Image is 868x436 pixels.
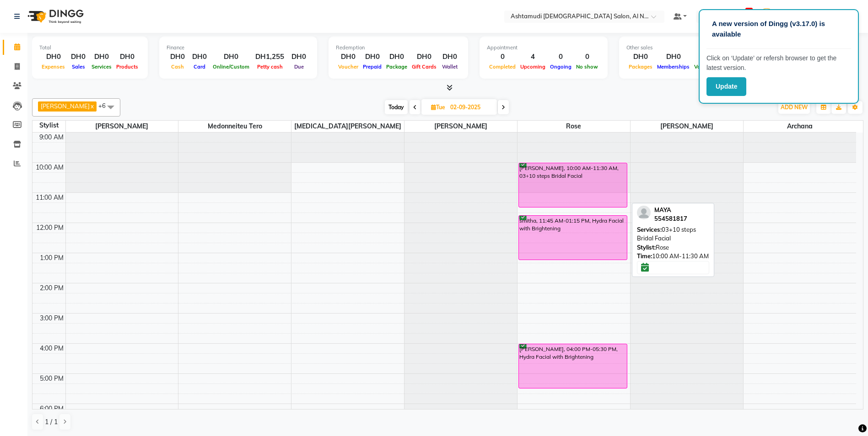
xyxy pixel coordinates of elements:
span: [PERSON_NAME] [66,121,178,132]
div: 9:00 AM [38,133,65,142]
div: DH0 [89,52,114,62]
button: ADD NEW [778,101,810,114]
img: Al Nadha - Front Office [759,8,775,24]
span: [PERSON_NAME] [41,102,90,110]
p: A new version of Dingg (v3.17.0) is available [712,19,846,39]
div: 11:00 AM [34,193,65,202]
div: Redemption [336,44,461,52]
div: Finance [167,44,310,52]
button: Update [706,77,746,96]
div: DH0 [189,52,210,62]
img: logo [23,4,86,29]
span: Card [191,64,208,70]
span: Stylist: [637,244,656,251]
div: 3:00 PM [38,314,65,323]
div: DH0 [288,52,310,62]
div: DH0 [361,52,384,62]
div: 4 [518,52,548,62]
span: Products [114,64,140,70]
img: profile [637,206,651,219]
div: 10:00 AM-11:30 AM [637,252,709,261]
a: x [90,102,94,110]
span: MAYA [654,206,671,213]
span: Tue [429,104,447,111]
div: DH0 [439,52,461,62]
span: 03+10 steps Bridal Facial [637,226,696,242]
div: Appointment [487,44,600,52]
div: 0 [548,52,574,62]
div: Stylist [32,121,65,130]
span: Rose [518,121,630,132]
span: Medonneiteu Tero [178,121,291,132]
span: Petty cash [255,64,285,70]
span: Ongoing [548,64,574,70]
div: [PERSON_NAME], 04:00 PM-05:30 PM, Hydra Facial with Brightening [519,344,627,388]
div: 554581817 [654,214,687,223]
span: Sales [70,64,87,70]
span: Memberships [655,64,692,70]
div: 0 [574,52,600,62]
span: Time: [637,252,652,260]
span: Archana [744,121,856,132]
div: DH0 [655,52,692,62]
span: Today [385,100,408,114]
span: Completed [487,64,518,70]
span: +6 [98,102,113,109]
div: DH0 [210,52,252,62]
span: Vouchers [692,64,719,70]
span: ADD NEW [781,104,808,111]
span: Services [89,64,114,70]
div: 5:00 PM [38,374,65,383]
div: DH1,255 [252,52,288,62]
span: Package [384,64,410,70]
div: DH0 [167,52,189,62]
div: DH0 [626,52,655,62]
div: DH0 [692,52,719,62]
div: Rose [637,243,709,252]
p: Click on ‘Update’ or refersh browser to get the latest version. [706,53,851,73]
span: 45 [745,8,753,14]
div: 12:00 PM [34,223,65,233]
span: Gift Cards [410,64,439,70]
span: Wallet [440,64,460,70]
div: [PERSON_NAME], 10:00 AM-11:30 AM, 03+10 steps Bridal Facial [519,163,627,207]
div: DH0 [39,52,67,62]
div: 1:00 PM [38,253,65,263]
span: Upcoming [518,64,548,70]
div: smitha, 11:45 AM-01:15 PM, Hydra Facial with Brightening [519,216,627,260]
div: DH0 [336,52,361,62]
div: 2:00 PM [38,283,65,293]
div: 4:00 PM [38,344,65,353]
span: Due [292,64,306,70]
span: Voucher [336,64,361,70]
span: Online/Custom [210,64,252,70]
span: [MEDICAL_DATA][PERSON_NAME] [291,121,404,132]
span: Cash [169,64,186,70]
span: Expenses [39,64,67,70]
div: DH0 [67,52,89,62]
span: No show [574,64,600,70]
span: [PERSON_NAME] [631,121,743,132]
input: 2025-09-02 [447,101,493,114]
span: 1 / 1 [45,417,58,427]
div: 0 [487,52,518,62]
div: 6:00 PM [38,404,65,414]
span: Packages [626,64,655,70]
span: Prepaid [361,64,384,70]
span: Services: [637,226,662,233]
span: [PERSON_NAME] [404,121,517,132]
div: 10:00 AM [34,163,65,172]
div: Other sales [626,44,775,52]
div: DH0 [114,52,140,62]
div: Total [39,44,140,52]
div: DH0 [410,52,439,62]
div: DH0 [384,52,410,62]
